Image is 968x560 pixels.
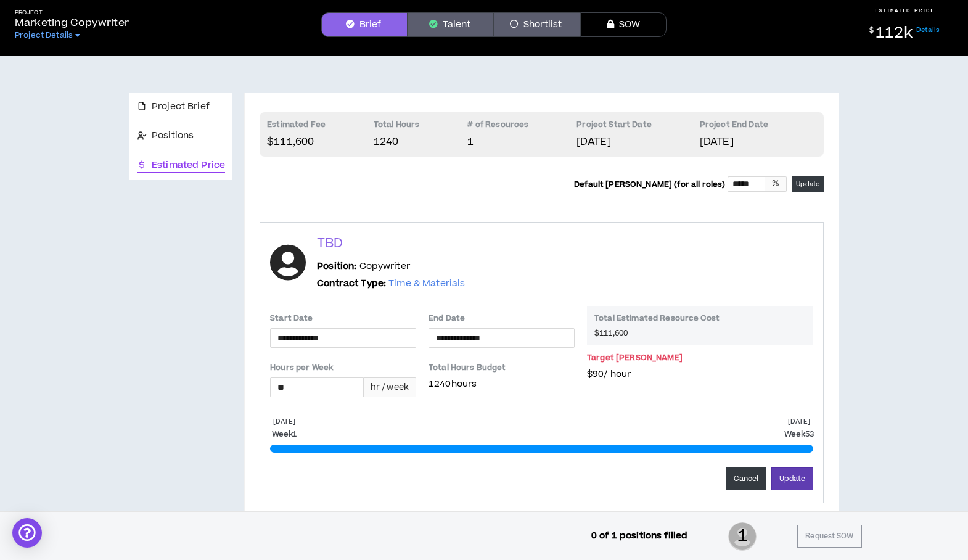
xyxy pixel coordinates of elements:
[152,129,194,142] span: Positions
[152,159,225,172] span: Estimated Price
[784,429,813,440] p: Week 53
[321,12,408,37] button: Brief
[273,417,295,426] p: [DATE]
[15,30,73,40] span: Project Details
[916,25,940,35] a: Details
[467,134,474,149] span: 1
[267,120,374,134] p: Estimated Fee
[594,328,628,338] span: $111,600
[797,525,861,548] button: Request SOW
[771,467,813,490] button: Update
[576,134,699,149] p: [DATE]
[15,9,129,16] h5: Project
[494,12,580,37] button: Shortlist
[869,25,874,36] sup: $
[726,467,767,490] button: Cancel
[574,179,725,189] p: Default [PERSON_NAME] (for all roles)
[152,100,210,113] span: Project Brief
[700,120,816,134] p: Project End Date
[317,277,386,290] b: Contract Type:
[374,120,468,134] p: Total Hours
[580,12,667,37] button: SOW
[788,417,810,426] p: [DATE]
[429,377,575,391] p: 1240 hours
[594,313,806,328] p: Total Estimated Resource Cost
[429,313,465,323] p: End Date
[317,235,343,252] p: TBD
[765,176,787,191] div: %
[270,313,313,323] p: Start Date
[875,7,935,14] p: ESTIMATED PRICE
[728,521,757,552] span: 1
[267,134,374,149] p: $111,600
[15,15,129,30] p: Marketing Copywriter
[587,368,813,381] p: $90 / hour
[700,134,816,149] p: [DATE]
[272,429,297,440] p: Week 1
[591,529,687,543] p: 0 of 1 positions filled
[467,120,576,134] p: # of Resources
[317,260,356,273] b: Position:
[371,381,409,393] span: hr / week
[388,277,465,290] span: Time & Materials
[317,260,410,273] p: Copywriter
[792,176,824,192] button: Update
[876,22,913,44] span: 112k
[587,353,683,363] p: Target [PERSON_NAME]
[374,134,399,149] span: 1240
[408,12,494,37] button: Talent
[270,363,333,373] p: Hours per Week
[12,518,42,548] div: Open Intercom Messenger
[576,120,699,134] p: Project Start Date
[429,363,575,377] p: Total Hours Budget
